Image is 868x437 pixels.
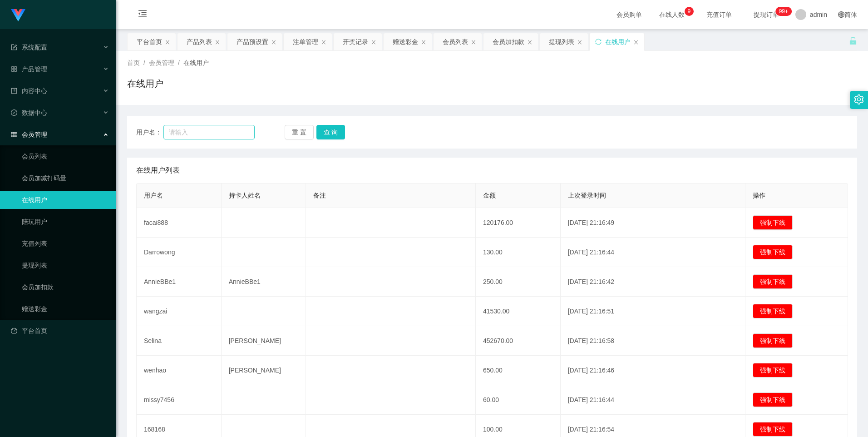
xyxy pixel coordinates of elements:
td: 250.00 [476,267,561,297]
td: Darrowong [137,238,222,267]
sup: 9 [685,7,694,16]
td: [DATE] 21:16:44 [561,385,745,415]
span: 金额 [483,192,496,199]
td: [DATE] 21:16:44 [561,238,745,267]
div: 赠送彩金 [393,33,418,50]
span: 在线用户 [183,59,209,66]
i: 图标: profile [11,88,17,94]
span: 上次登录时间 [568,192,606,199]
i: 图标: close [577,40,582,45]
i: 图标: table [11,131,17,138]
button: 强制下线 [753,245,793,259]
div: 会员加扣款 [493,33,524,50]
span: 备注 [313,192,326,199]
td: [DATE] 21:16:46 [561,356,745,385]
td: wangzai [137,297,222,326]
span: 会员管理 [11,131,47,138]
i: 图标: close [321,40,326,45]
i: 图标: form [11,44,17,50]
button: 强制下线 [753,392,793,407]
td: 650.00 [476,356,561,385]
button: 强制下线 [753,274,793,289]
i: 图标: close [165,40,170,45]
span: 充值订单 [702,11,736,18]
td: [PERSON_NAME] [222,326,306,356]
sup: 1049 [775,7,792,16]
div: 平台首页 [137,33,162,50]
td: 41530.00 [476,297,561,326]
span: 操作 [753,192,765,199]
span: 提现订单 [749,11,784,18]
div: 提现列表 [549,33,574,50]
td: 60.00 [476,385,561,415]
span: 用户名 [144,192,163,199]
td: [DATE] 21:16:58 [561,326,745,356]
i: 图标: close [371,40,376,45]
span: 内容中心 [11,87,47,94]
span: / [178,59,180,66]
span: 数据中心 [11,109,47,116]
td: facai888 [137,208,222,238]
button: 查 询 [316,125,345,139]
button: 强制下线 [753,333,793,348]
a: 在线用户 [22,191,109,209]
td: 120176.00 [476,208,561,238]
div: 注单管理 [293,33,318,50]
td: AnnieBBe1 [222,267,306,297]
button: 重 置 [285,125,314,139]
a: 充值列表 [22,234,109,253]
i: 图标: close [471,40,476,45]
a: 陪玩用户 [22,213,109,231]
span: 产品管理 [11,65,47,73]
td: Selina [137,326,222,356]
i: 图标: close [633,40,639,45]
i: 图标: global [838,11,844,18]
td: [DATE] 21:16:42 [561,267,745,297]
a: 图标: dashboard平台首页 [11,322,109,340]
div: 会员列表 [443,33,468,50]
a: 赠送彩金 [22,300,109,318]
p: 9 [688,7,691,16]
img: logo.9652507e.png [11,9,25,22]
i: 图标: setting [854,94,864,104]
i: 图标: appstore-o [11,66,17,72]
div: 开奖记录 [343,33,368,50]
h1: 在线用户 [127,77,163,90]
i: 图标: menu-fold [127,0,158,30]
span: 首页 [127,59,140,66]
span: 持卡人姓名 [229,192,261,199]
td: wenhao [137,356,222,385]
div: 产品预设置 [237,33,268,50]
td: 130.00 [476,238,561,267]
span: 会员管理 [149,59,174,66]
a: 提现列表 [22,256,109,274]
i: 图标: unlock [849,37,857,45]
button: 强制下线 [753,304,793,318]
a: 会员列表 [22,147,109,165]
i: 图标: sync [595,39,602,45]
td: [PERSON_NAME] [222,356,306,385]
span: 系统配置 [11,44,47,51]
a: 会员加扣款 [22,278,109,296]
button: 强制下线 [753,215,793,230]
a: 会员加减打码量 [22,169,109,187]
i: 图标: close [421,40,426,45]
span: 在线用户列表 [136,165,180,176]
td: 452670.00 [476,326,561,356]
i: 图标: close [215,40,220,45]
span: / [143,59,145,66]
td: [DATE] 21:16:49 [561,208,745,238]
div: 产品列表 [187,33,212,50]
button: 强制下线 [753,422,793,437]
div: 在线用户 [605,33,631,50]
td: AnnieBBe1 [137,267,222,297]
button: 强制下线 [753,363,793,377]
i: 图标: close [271,40,276,45]
span: 在线人数 [655,11,689,18]
td: [DATE] 21:16:51 [561,297,745,326]
i: 图标: check-circle-o [11,109,17,116]
input: 请输入 [163,125,255,139]
td: missy7456 [137,385,222,415]
span: 用户名： [136,128,163,137]
i: 图标: close [527,40,533,45]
